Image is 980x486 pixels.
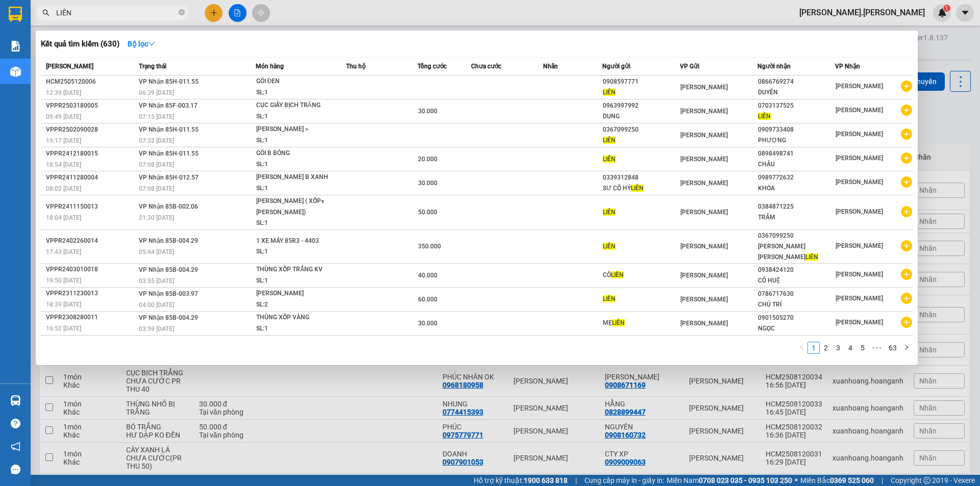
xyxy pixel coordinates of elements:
a: 2 [820,342,831,353]
span: plus-circle [901,81,912,92]
span: [PERSON_NAME] [680,209,728,216]
div: GÓI ĐEN [256,76,333,87]
div: VPPR2311230013 [46,288,136,299]
span: [PERSON_NAME] [836,131,883,138]
div: SL: 1 [256,135,333,146]
span: VP Nhận 85B-002.06 [139,203,198,210]
span: 30.000 [418,320,437,327]
div: 0963997992 [603,100,679,111]
span: 03:59 [DATE] [139,325,174,332]
span: plus-circle [901,317,912,328]
li: Next Page [900,342,913,354]
div: KHOA [758,183,835,194]
span: 07:08 [DATE] [139,185,174,192]
div: SL: 1 [256,111,333,122]
a: 3 [832,342,844,353]
span: [PERSON_NAME] [680,272,728,279]
span: LIÊN [603,295,616,302]
span: 07:08 [DATE] [139,161,174,168]
span: LIÊN [805,253,818,261]
span: LIÊN [611,271,624,278]
span: VP Gửi [680,63,699,70]
span: 19:17 [DATE] [46,137,81,144]
a: 5 [857,342,868,353]
div: SL: 1 [256,159,333,170]
div: MẸ [603,318,679,328]
span: Chưa cước [471,63,501,70]
span: LIÊN [758,113,771,120]
span: down [148,40,155,47]
a: 1 [808,342,819,353]
div: DUNG [603,111,679,122]
span: LIÊN [603,89,616,96]
span: 350.000 [418,243,441,250]
button: left [795,342,807,354]
span: [PERSON_NAME] [680,84,728,91]
a: 4 [845,342,856,353]
div: 0384871225 [758,201,835,212]
div: CÔ [603,270,679,280]
h3: Kết quả tìm kiếm ( 630 ) [41,39,119,49]
span: 19:50 [DATE] [46,277,81,284]
span: LIÊN [603,156,616,163]
span: 06:39 [DATE] [139,89,174,96]
span: [PERSON_NAME] [680,108,728,115]
span: 21:30 [DATE] [139,214,174,221]
div: THÙNG XỐP TRẮNG KV [256,264,333,275]
span: VP Nhận 85H-011.55 [139,78,199,85]
span: VP Nhận [835,63,860,70]
span: Trạng thái [139,63,166,70]
span: [PERSON_NAME] [836,83,883,90]
li: Previous Page [795,342,807,354]
span: plus-circle [901,176,912,188]
span: VP Nhận 85H-011.55 [139,126,199,133]
div: 0367099250 [603,124,679,135]
li: 63 [885,342,900,354]
div: CỤC GIẤY BỊCH TRĂNG [256,100,333,111]
div: PHƯỢNG [758,135,835,146]
span: 03:55 [DATE] [139,277,174,285]
span: VP Nhận 85B-004.29 [139,237,198,244]
span: 16:52 [DATE] [46,325,81,332]
div: [PERSON_NAME] ( XỐP+ [PERSON_NAME]) [256,196,333,218]
li: 2 [820,342,832,354]
span: plus-circle [901,152,912,164]
div: [PERSON_NAME] B XANH [256,172,333,183]
div: SL: 1 [256,218,333,229]
span: 09:49 [DATE] [46,113,81,120]
span: close-circle [179,8,185,18]
span: Người gửi [602,63,630,70]
span: VP Nhận 85H-011.55 [139,150,199,157]
span: [PERSON_NAME] [836,319,883,326]
div: CÔ HUỆ [758,275,835,286]
div: 0898498741 [758,148,835,159]
div: VPPR2412180015 [46,148,136,159]
div: 0901505270 [758,313,835,323]
div: 0367099250 [758,231,835,241]
span: [PERSON_NAME] [836,155,883,162]
span: plus-circle [901,240,912,251]
input: Tìm tên, số ĐT hoặc mã đơn [56,7,177,18]
img: warehouse-icon [10,66,21,77]
div: NGỌC [758,323,835,334]
div: 0989772632 [758,172,835,183]
div: CHÂU [758,159,835,170]
div: SƯ CÔ HỶ [603,183,679,194]
span: plus-circle [901,105,912,116]
span: Nhãn [543,63,558,70]
span: LIÊN [603,243,616,250]
span: 04:00 [DATE] [139,301,174,309]
div: VPPR2502090028 [46,124,136,135]
span: VP Nhận 85B-004.29 [139,314,198,321]
span: notification [11,442,20,451]
span: LIÊN [631,185,644,192]
div: VPPR2402260014 [46,236,136,246]
div: VPPR2503180005 [46,100,136,111]
div: SL: 1 [256,87,333,98]
span: [PERSON_NAME] [680,296,728,303]
span: Người nhận [757,63,791,70]
span: Món hàng [256,63,284,70]
strong: Bộ lọc [128,40,155,48]
div: GÓI B BÓNG [256,148,333,159]
span: 18:54 [DATE] [46,161,81,168]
